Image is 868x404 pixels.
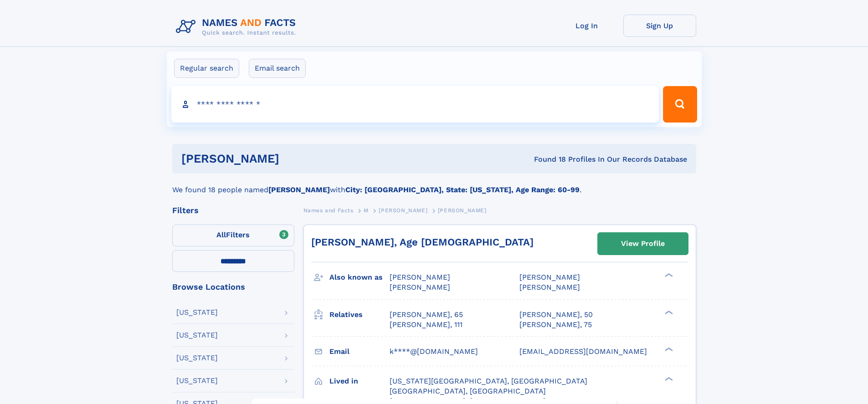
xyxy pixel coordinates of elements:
[176,332,218,339] div: [US_STATE]
[519,273,580,281] span: [PERSON_NAME]
[329,307,390,322] h3: Relatives
[390,377,587,385] span: [US_STATE][GEOGRAPHIC_DATA], [GEOGRAPHIC_DATA]
[519,283,580,291] span: [PERSON_NAME]
[172,283,294,291] div: Browse Locations
[172,225,294,246] label: Filters
[390,310,463,320] a: [PERSON_NAME], 65
[329,270,390,285] h3: Also known as
[303,205,354,216] a: Names and Facts
[176,309,218,316] div: [US_STATE]
[390,273,450,281] span: [PERSON_NAME]
[364,205,369,216] a: M
[390,320,462,330] a: [PERSON_NAME], 111
[406,154,687,164] div: Found 18 Profiles In Our Records Database
[172,15,303,39] img: Logo Names and Facts
[364,207,369,214] span: M
[663,272,673,278] div: ❯
[172,206,294,215] div: Filters
[390,387,546,395] span: [GEOGRAPHIC_DATA], [GEOGRAPHIC_DATA]
[176,354,218,362] div: [US_STATE]
[329,344,390,359] h3: Email
[176,377,218,384] div: [US_STATE]
[663,376,673,382] div: ❯
[663,346,673,352] div: ❯
[249,59,306,78] label: Email search
[268,185,330,194] b: [PERSON_NAME]
[172,174,696,195] div: We found 18 people named with .
[379,205,427,216] a: [PERSON_NAME]
[174,59,239,78] label: Regular search
[311,236,534,248] a: [PERSON_NAME], Age [DEMOGRAPHIC_DATA]
[329,373,390,389] h3: Lived in
[550,15,623,37] a: Log In
[623,15,696,37] a: Sign Up
[216,230,226,239] span: All
[171,86,659,123] input: search input
[663,309,673,315] div: ❯
[519,347,647,356] span: [EMAIL_ADDRESS][DOMAIN_NAME]
[621,233,665,254] div: View Profile
[379,207,427,214] span: [PERSON_NAME]
[438,207,487,214] span: [PERSON_NAME]
[663,86,697,123] button: Search Button
[598,233,688,255] a: View Profile
[181,153,407,164] h1: [PERSON_NAME]
[345,185,580,194] b: City: [GEOGRAPHIC_DATA], State: [US_STATE], Age Range: 60-99
[519,320,592,330] a: [PERSON_NAME], 75
[519,310,593,320] a: [PERSON_NAME], 50
[390,283,450,291] span: [PERSON_NAME]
